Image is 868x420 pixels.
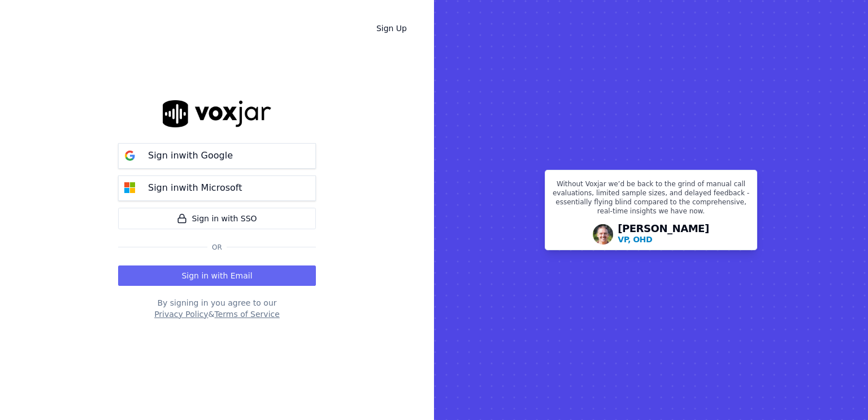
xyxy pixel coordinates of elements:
p: VP, OHD [618,234,652,245]
img: google Sign in button [119,144,141,167]
button: Sign inwith Google [118,143,316,169]
button: Sign inwith Microsoft [118,175,316,201]
img: logo [163,100,271,127]
span: Or [207,243,227,252]
a: Sign Up [367,18,416,38]
p: Sign in with Google [148,149,233,162]
div: [PERSON_NAME] [618,224,709,245]
button: Terms of Service [214,308,279,320]
button: Privacy Policy [154,308,208,320]
img: microsoft Sign in button [119,177,141,199]
img: Avatar [593,224,613,245]
p: Sign in with Microsoft [148,181,242,195]
a: Sign in with SSO [118,208,316,229]
button: Sign in with Email [118,265,316,286]
div: By signing in you agree to our & [118,297,316,320]
p: Without Voxjar we’d be back to the grind of manual call evaluations, limited sample sizes, and de... [552,179,750,220]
